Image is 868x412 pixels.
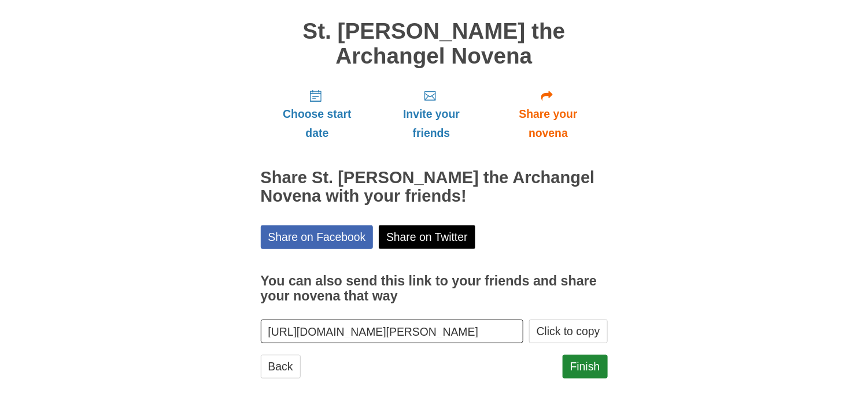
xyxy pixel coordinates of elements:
h2: Share St. [PERSON_NAME] the Archangel Novena with your friends! [261,169,608,206]
span: Invite your friends [385,105,477,143]
a: Share on Facebook [261,225,374,249]
a: Share your novena [489,80,608,149]
button: Click to copy [529,320,608,343]
a: Choose start date [261,80,374,149]
a: Back [261,355,301,378]
a: Invite your friends [374,80,489,149]
span: Choose start date [272,105,363,143]
h3: You can also send this link to your friends and share your novena that way [261,274,608,303]
span: Share your novena [501,105,596,143]
a: Share on Twitter [379,225,475,249]
a: Finish [563,355,608,378]
h1: St. [PERSON_NAME] the Archangel Novena [261,19,608,68]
